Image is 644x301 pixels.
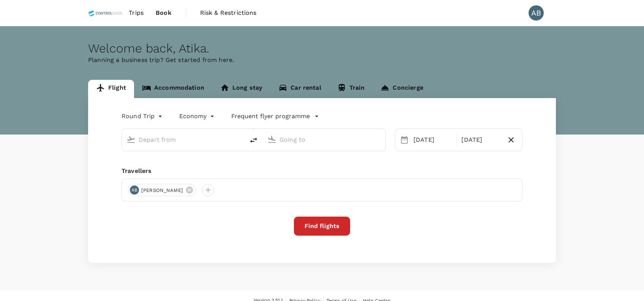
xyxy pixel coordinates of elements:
span: [PERSON_NAME] [137,187,188,194]
a: Long stay [212,80,270,98]
div: [DATE] [458,132,503,147]
div: Economy [179,110,216,122]
input: Going to [279,134,369,146]
span: Trips [129,8,144,17]
p: Frequent flyer programme [231,112,310,121]
span: Risk & Restrictions [200,8,257,17]
button: Open [380,139,382,140]
span: Book [156,8,172,17]
div: [DATE] [410,132,455,147]
div: AB[PERSON_NAME] [128,184,196,196]
a: Train [329,80,373,98]
div: Travellers [122,166,522,176]
a: Concierge [373,80,431,98]
input: Depart from [139,134,229,146]
a: Flight [88,80,134,98]
img: Control Union Malaysia Sdn. Bhd. [88,5,123,21]
button: Open [239,139,241,140]
div: AB [130,185,139,195]
div: AB [529,5,544,21]
div: Round Trip [122,110,164,122]
div: Welcome back , Atika . [88,41,556,55]
a: Accommodation [134,80,212,98]
button: Find flights [294,217,350,236]
a: Car rental [270,80,329,98]
p: Planning a business trip? Get started from here. [88,55,556,65]
button: Frequent flyer programme [231,112,319,121]
button: delete [245,131,263,149]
